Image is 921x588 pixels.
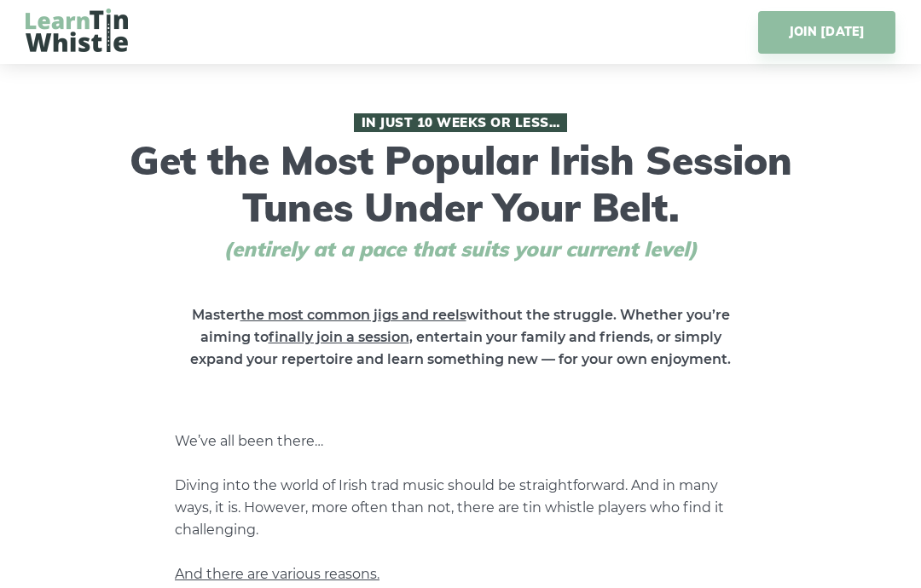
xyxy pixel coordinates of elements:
h1: Get the Most Popular Irish Session Tunes Under Your Belt. [124,113,797,262]
img: LearnTinWhistle.com [26,9,128,52]
span: And there are various reasons. [175,566,379,582]
span: finally join a session [269,329,409,345]
span: the most common jigs and reels [240,307,466,323]
span: (entirely at a pace that suits your current level) [192,237,729,262]
span: In Just 10 Weeks or Less… [354,113,567,132]
strong: Master without the struggle. Whether you’re aiming to , entertain your family and friends, or sim... [190,307,731,367]
a: JOIN [DATE] [758,11,895,54]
